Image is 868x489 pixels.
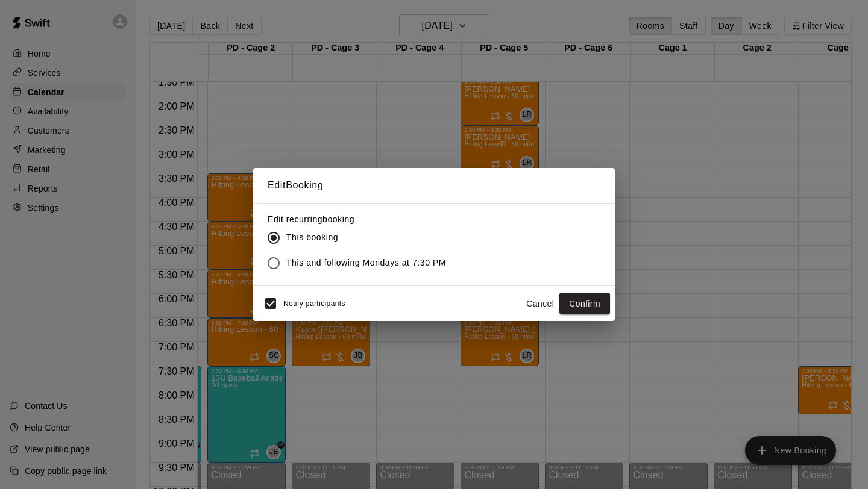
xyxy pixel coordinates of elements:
span: Notify participants [283,299,345,308]
label: Edit recurring booking [268,213,456,225]
h2: Edit Booking [253,168,615,203]
span: This booking [286,231,338,244]
span: This and following Mondays at 7:30 PM [286,257,446,269]
button: Confirm [559,293,610,315]
button: Cancel [521,293,559,315]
